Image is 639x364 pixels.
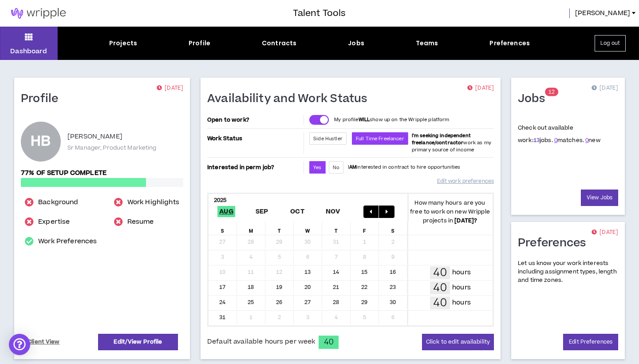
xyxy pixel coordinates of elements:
span: jobs. [533,136,553,144]
a: 13 [533,136,540,144]
span: new [585,136,600,144]
p: [DATE] [157,84,183,93]
p: Interested in perm job? [207,161,302,174]
span: Yes [313,164,321,171]
p: Check out available work: [518,124,600,144]
a: Work Preferences [38,236,97,247]
div: T [265,222,294,235]
p: [DATE] [467,84,494,93]
div: S [379,222,407,235]
p: How many hours are you free to work on new Wripple projects in [407,198,493,225]
h1: Jobs [518,92,552,106]
div: S [209,222,237,235]
p: hours [452,268,471,277]
a: Work Highlights [127,197,179,208]
p: My profile show up on the Wripple platform [334,116,449,123]
strong: AM [349,164,356,170]
a: Edit Preferences [563,334,618,350]
span: Nov [324,206,342,217]
p: Sr Manager, Product Marketing [67,144,156,152]
a: Resume [127,217,154,227]
span: Default available hours per week [207,337,315,347]
div: Haley B. [21,122,61,162]
div: Teams [416,39,438,48]
span: Oct [288,206,306,217]
a: Client View [26,334,61,350]
span: No [333,164,339,171]
p: [DATE] [592,228,618,237]
a: Edit/View Profile [98,334,178,350]
strong: WILL [359,116,370,123]
div: T [322,222,351,235]
span: 2 [552,88,555,96]
p: [PERSON_NAME] [67,131,122,142]
a: Background [38,197,78,208]
b: [DATE] ? [454,217,477,225]
div: Projects [109,39,137,48]
a: Expertise [38,217,70,227]
p: hours [452,298,471,308]
span: work as my primary source of income [412,132,491,153]
h3: Talent Tools [293,7,346,20]
span: Aug [217,206,235,217]
button: Log out [595,35,626,51]
div: Open Intercom Messenger [9,334,30,355]
div: W [294,222,322,235]
p: [DATE] [592,84,618,93]
p: Work Status [207,132,302,145]
b: I'm seeking independent freelance/contractor [412,132,471,146]
a: Edit work preferences [437,174,494,189]
h1: Profile [21,92,65,106]
p: 77% of setup complete [21,168,183,178]
span: matches. [554,136,584,144]
span: Sep [254,206,270,217]
div: F [351,222,379,235]
p: Open to work? [207,116,302,123]
div: Preferences [489,39,530,48]
a: 0 [585,136,588,144]
span: Side Hustler [313,135,343,142]
div: Profile [189,39,210,48]
h1: Preferences [518,236,593,250]
div: HB [31,135,51,148]
div: Contracts [262,39,296,48]
p: hours [452,283,471,293]
div: M [237,222,265,235]
a: View Jobs [581,190,618,206]
span: [PERSON_NAME] [575,8,630,18]
a: 0 [554,136,557,144]
b: 2025 [214,196,227,204]
p: Dashboard [10,47,47,56]
sup: 12 [545,88,558,96]
div: Jobs [348,39,364,48]
span: 1 [548,88,552,96]
h1: Availability and Work Status [207,92,374,106]
button: Click to edit availability [422,334,494,350]
p: I interested in contract to hire opportunities [348,164,461,171]
p: Let us know your work interests including assignment types, length and time zones. [518,259,618,285]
